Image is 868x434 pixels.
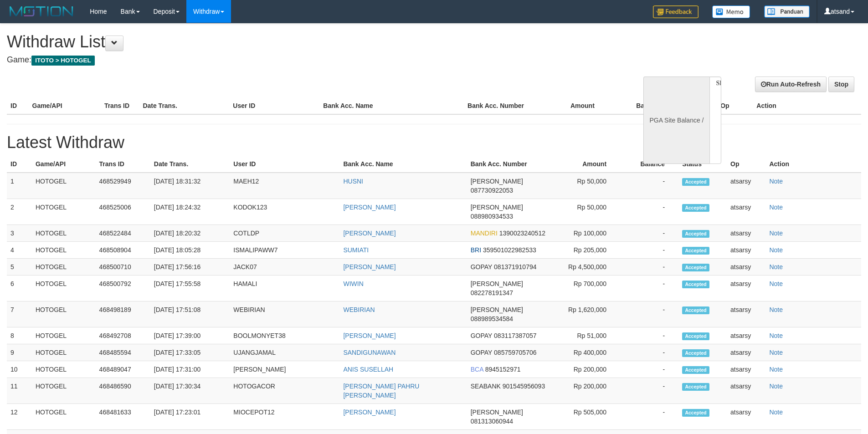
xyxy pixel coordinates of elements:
[319,97,464,114] th: Bank Acc. Name
[471,178,523,185] span: [PERSON_NAME]
[343,366,393,373] a: ANIS SUSELLAH
[494,263,536,271] span: 081371910794
[682,383,709,391] span: Accepted
[150,199,230,225] td: [DATE] 18:24:32
[727,199,765,225] td: atsarsy
[678,156,727,173] th: Status
[343,246,369,254] a: SUMIATI
[343,280,363,287] a: WIWIN
[343,408,395,416] a: [PERSON_NAME]
[471,418,513,425] span: 081313060944
[471,315,513,322] span: 088989534584
[7,156,32,173] th: ID
[769,246,783,254] a: Note
[727,225,765,242] td: atsarsy
[769,280,783,287] a: Note
[769,204,783,211] a: Note
[96,378,150,404] td: 468486590
[551,327,620,344] td: Rp 51,000
[230,156,339,173] th: User ID
[150,156,230,173] th: Date Trans.
[96,242,150,259] td: 468508904
[7,327,32,344] td: 8
[682,264,709,271] span: Accepted
[682,366,709,374] span: Accepted
[764,5,810,18] img: panduan.png
[230,199,339,225] td: KODOK123
[769,383,783,390] a: Note
[471,187,513,194] span: 087730922053
[682,230,709,238] span: Accepted
[471,263,492,271] span: GOPAY
[32,156,96,173] th: Game/API
[727,344,765,361] td: atsarsy
[150,225,230,242] td: [DATE] 18:20:32
[7,33,570,51] h1: Withdraw List
[494,332,536,339] span: 083117387057
[230,276,339,301] td: HAMALI
[343,306,375,313] a: WEBIRIAN
[7,97,29,114] th: ID
[7,173,32,199] td: 1
[7,242,32,259] td: 4
[471,289,513,296] span: 082278191347
[150,361,230,378] td: [DATE] 17:31:00
[682,204,709,212] span: Accepted
[551,173,620,199] td: Rp 50,000
[620,225,678,242] td: -
[150,404,230,430] td: [DATE] 17:23:01
[620,156,678,173] th: Balance
[32,276,96,301] td: HOTOGEL
[32,378,96,404] td: HOTOGEL
[230,378,339,404] td: HOTOGACOR
[551,259,620,276] td: Rp 4,500,000
[551,199,620,225] td: Rp 50,000
[139,97,229,114] th: Date Trans.
[32,225,96,242] td: HOTOGEL
[7,301,32,327] td: 7
[682,306,709,314] span: Accepted
[229,97,319,114] th: User ID
[717,97,753,114] th: Op
[96,199,150,225] td: 468525006
[32,361,96,378] td: HOTOGEL
[682,247,709,255] span: Accepted
[769,332,783,339] a: Note
[96,404,150,430] td: 468481633
[712,5,750,18] img: Button%20Memo.svg
[769,366,783,373] a: Note
[727,404,765,430] td: atsarsy
[643,77,709,164] div: PGA Site Balance /
[7,259,32,276] td: 5
[343,230,395,237] a: [PERSON_NAME]
[551,225,620,242] td: Rp 100,000
[96,173,150,199] td: 468529949
[150,344,230,361] td: [DATE] 17:33:05
[471,332,492,339] span: GOPAY
[7,404,32,430] td: 12
[769,349,783,356] a: Note
[620,173,678,199] td: -
[765,156,861,173] th: Action
[7,276,32,301] td: 6
[32,199,96,225] td: HOTOGEL
[769,408,783,416] a: Note
[471,366,483,373] span: BCA
[343,349,395,356] a: SANDIGUNAWAN
[96,276,150,301] td: 468500792
[471,230,498,237] span: MANDIRI
[620,404,678,430] td: -
[551,361,620,378] td: Rp 200,000
[7,56,570,65] h4: Game:
[150,301,230,327] td: [DATE] 17:51:08
[620,378,678,404] td: -
[96,344,150,361] td: 468485594
[150,378,230,404] td: [DATE] 17:30:34
[727,173,765,199] td: atsarsy
[620,361,678,378] td: -
[150,276,230,301] td: [DATE] 17:55:58
[682,281,709,288] span: Accepted
[230,225,339,242] td: COTLDP
[7,225,32,242] td: 3
[29,97,101,114] th: Game/API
